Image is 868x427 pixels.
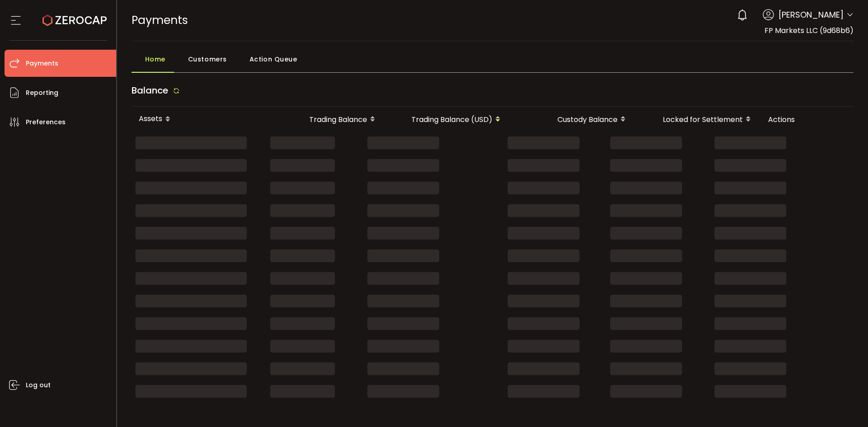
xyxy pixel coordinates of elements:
div: Trading Balance [272,112,385,127]
span: Home [145,50,165,68]
span: Payments [26,57,58,70]
span: Preferences [26,116,66,129]
div: Locked for Settlement [636,112,761,127]
span: Balance [132,84,168,97]
div: Custody Balance [510,112,636,127]
div: Trading Balance (USD) [385,112,510,127]
span: [PERSON_NAME] [778,9,844,21]
span: Log out [26,379,51,392]
div: Assets [132,112,272,127]
span: Payments [132,12,188,28]
span: Reporting [26,86,58,99]
span: Customers [188,50,227,68]
div: Actions [761,114,851,125]
span: Action Queue [250,50,297,68]
span: FP Markets LLC (9d68b6) [764,25,854,36]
